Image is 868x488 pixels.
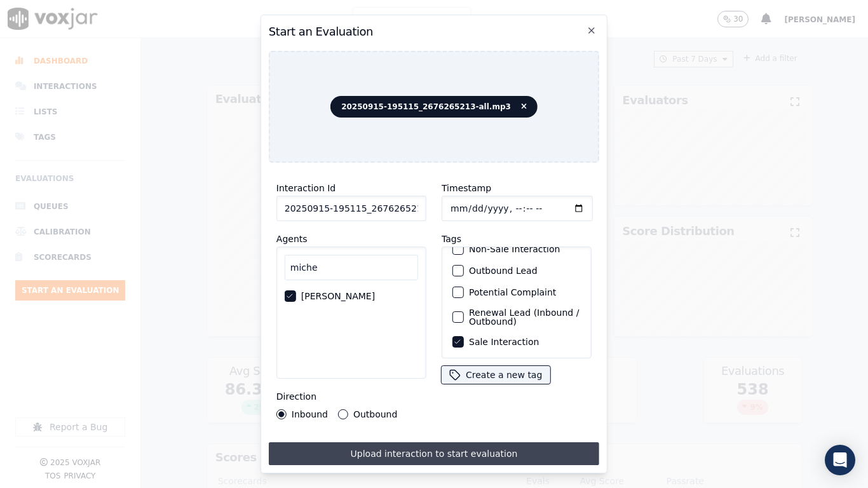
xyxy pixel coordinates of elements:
[276,183,336,193] label: Interaction Id
[469,266,538,275] label: Outbound Lead
[469,245,560,254] label: Non-Sale Interaction
[292,410,328,419] label: Inbound
[825,445,855,475] div: Open Intercom Messenger
[353,410,397,419] label: Outbound
[276,391,316,402] label: Direction
[469,337,539,346] label: Sale Interaction
[442,234,461,244] label: Tags
[442,183,491,193] label: Timestamp
[269,23,599,41] h2: Start an Evaluation
[469,308,581,326] label: Renewal Lead (Inbound / Outbound)
[285,255,418,280] input: Search Agents...
[442,366,550,384] button: Create a new tag
[330,96,538,118] span: 20250915-195115_2676265213-all.mp3
[469,288,556,297] label: Potential Complaint
[269,442,599,465] button: Upload interaction to start evaluation
[276,196,426,221] input: reference id, file name, etc
[276,234,308,244] label: Agents
[301,292,375,301] label: [PERSON_NAME]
